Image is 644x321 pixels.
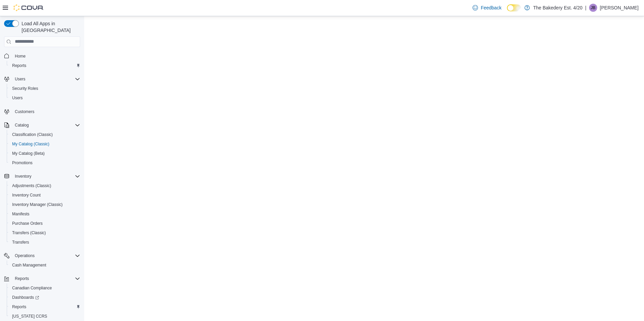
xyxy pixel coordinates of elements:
[12,121,80,129] span: Catalog
[12,285,52,291] span: Canadian Compliance
[12,52,80,60] span: Home
[9,219,80,227] span: Purchase Orders
[9,159,35,167] a: Promotions
[9,182,54,190] a: Adjustments (Classic)
[7,228,83,238] button: Transfers (Classic)
[12,295,39,300] span: Dashboards
[7,61,83,70] button: Reports
[9,84,41,93] a: Security Roles
[12,202,63,207] span: Inventory Manager (Classic)
[9,131,80,139] span: Classification (Classic)
[7,149,83,158] button: My Catalog (Beta)
[15,109,34,114] span: Customers
[9,284,80,292] span: Canadian Compliance
[12,95,23,101] span: Users
[9,261,49,269] a: Cash Management
[12,252,80,260] span: Operations
[12,240,29,245] span: Transfers
[12,172,80,180] span: Inventory
[15,53,26,59] span: Home
[9,131,56,139] a: Classification (Classic)
[12,132,53,137] span: Classification (Classic)
[1,51,83,61] button: Home
[9,62,29,70] a: Reports
[1,274,83,283] button: Reports
[7,84,83,93] button: Security Roles
[9,219,45,227] a: Purchase Orders
[7,302,83,312] button: Reports
[1,74,83,84] button: Users
[7,93,83,103] button: Users
[470,1,504,14] a: Feedback
[7,209,83,219] button: Manifests
[15,122,29,128] span: Catalog
[9,293,42,301] a: Dashboards
[12,75,80,83] span: Users
[12,262,46,268] span: Cash Management
[589,4,597,12] div: Jodie Brokopp
[9,94,80,102] span: Users
[12,304,26,310] span: Reports
[12,52,28,60] a: Home
[12,75,28,83] button: Users
[7,238,83,247] button: Transfers
[9,293,80,301] span: Dashboards
[9,303,80,311] span: Reports
[9,210,80,218] span: Manifests
[9,182,80,190] span: Adjustments (Classic)
[15,76,25,82] span: Users
[1,120,83,130] button: Catalog
[7,293,83,302] a: Dashboards
[7,260,83,270] button: Cash Management
[12,221,43,226] span: Purchase Orders
[9,238,80,246] span: Transfers
[7,158,83,168] button: Promotions
[15,276,29,281] span: Reports
[15,253,35,258] span: Operations
[9,284,55,292] a: Canadian Compliance
[9,94,25,102] a: Users
[7,130,83,139] button: Classification (Classic)
[9,229,49,237] a: Transfers (Classic)
[9,140,80,148] span: My Catalog (Classic)
[7,190,83,200] button: Inventory Count
[12,86,38,91] span: Security Roles
[9,62,80,70] span: Reports
[7,312,83,321] button: [US_STATE] CCRS
[12,275,32,283] button: Reports
[9,229,80,237] span: Transfers (Classic)
[9,261,80,269] span: Cash Management
[12,230,46,236] span: Transfers (Classic)
[9,191,80,199] span: Inventory Count
[9,84,80,93] span: Security Roles
[481,4,501,11] span: Feedback
[9,140,52,148] a: My Catalog (Classic)
[600,4,639,12] p: [PERSON_NAME]
[12,141,50,147] span: My Catalog (Classic)
[12,183,51,188] span: Adjustments (Classic)
[585,4,586,12] p: |
[9,201,80,209] span: Inventory Manager (Classic)
[12,151,45,156] span: My Catalog (Beta)
[9,149,80,157] span: My Catalog (Beta)
[12,121,31,129] button: Catalog
[9,238,32,246] a: Transfers
[7,219,83,228] button: Purchase Orders
[533,4,582,12] p: The Bakedery Est. 4/20
[15,174,31,179] span: Inventory
[12,192,41,198] span: Inventory Count
[12,314,47,319] span: [US_STATE] CCRS
[13,4,44,11] img: Cova
[12,172,34,180] button: Inventory
[19,20,80,34] span: Load All Apps in [GEOGRAPHIC_DATA]
[7,181,83,190] button: Adjustments (Classic)
[9,191,43,199] a: Inventory Count
[12,160,33,166] span: Promotions
[7,283,83,293] button: Canadian Compliance
[591,4,595,12] span: JB
[1,107,83,116] button: Customers
[9,149,47,157] a: My Catalog (Beta)
[12,211,29,217] span: Manifests
[12,107,80,116] span: Customers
